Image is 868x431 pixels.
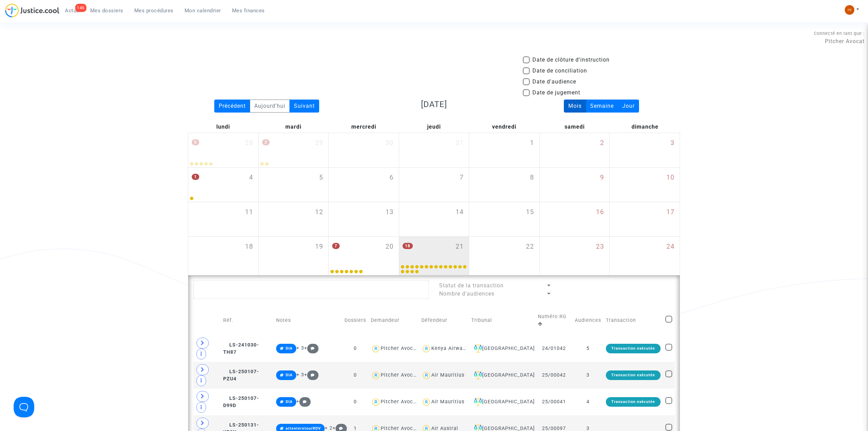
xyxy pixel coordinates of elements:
[530,173,534,183] span: 8
[65,8,79,14] span: Actus
[535,306,572,335] td: Numéro RG
[75,4,86,12] div: 146
[540,237,610,275] div: samedi août 23
[421,344,431,354] img: icon-user.svg
[329,202,399,236] div: mercredi août 13
[610,237,680,275] div: dimanche août 24
[329,237,399,263] div: mercredi août 20, 7 events, click to expand
[399,121,469,133] div: jeudi
[469,133,539,167] div: vendredi août 1
[188,237,258,275] div: lundi août 18
[471,371,533,379] div: [GEOGRAPHIC_DATA]
[431,372,464,378] div: Air Mauritius
[188,202,258,236] div: lundi août 11
[572,335,603,362] td: 5
[403,243,413,249] span: 18
[223,342,259,355] span: LS-241030-TH87
[259,202,329,236] div: mardi août 12
[600,173,604,183] span: 9
[399,133,469,167] div: jeudi juillet 31
[431,399,464,405] div: Air Mauritius
[245,138,253,148] span: 28
[421,397,431,407] img: icon-user.svg
[5,3,59,17] img: jc-logo.svg
[259,237,329,275] div: mardi août 19
[431,345,468,351] div: Kenya Airways
[530,138,534,148] span: 1
[258,121,329,133] div: mardi
[289,100,319,113] div: Suivant
[670,138,675,148] span: 3
[342,389,368,415] td: 0
[245,207,253,217] span: 11
[600,138,604,148] span: 2
[606,344,661,353] div: Transaction exécutée
[532,89,580,97] span: Date de jugement
[296,399,311,404] span: +
[325,425,333,431] span: + 2
[572,306,603,335] td: Audiences
[419,306,469,335] td: Défendeur
[315,138,323,148] span: 29
[381,345,418,351] div: Pitcher Avocat
[666,207,675,217] span: 17
[666,242,675,252] span: 24
[385,138,394,148] span: 30
[532,56,610,64] span: Date de clôture d'instruction
[586,100,618,113] div: Semaine
[296,372,304,378] span: + 3
[342,306,368,335] td: Dossiers
[90,8,123,14] span: Mes dossiers
[535,389,572,415] td: 25/00041
[319,173,323,183] span: 5
[223,395,259,409] span: LS-250107-D99D
[572,389,603,415] td: 4
[596,207,604,217] span: 16
[526,242,534,252] span: 22
[192,139,199,145] span: 5
[572,362,603,389] td: 3
[469,168,539,202] div: vendredi août 8
[474,398,482,406] img: icon-faciliter-sm.svg
[185,8,221,14] span: Mon calendrier
[371,397,381,407] img: icon-user.svg
[526,207,534,217] span: 15
[355,100,513,109] h3: [DATE]
[421,370,431,380] img: icon-user.svg
[596,242,604,252] span: 23
[399,237,469,263] div: jeudi août 21, 18 events, click to expand
[245,242,253,252] span: 18
[456,242,464,252] span: 21
[368,306,419,335] td: Demandeur
[456,138,464,148] span: 31
[540,168,610,202] div: samedi août 9
[328,121,399,133] div: mercredi
[385,207,394,217] span: 13
[296,345,304,351] span: + 3
[134,8,174,14] span: Mes procédures
[610,202,680,236] div: dimanche août 17
[188,133,258,160] div: lundi juillet 28, 5 events, click to expand
[262,139,270,145] span: 2
[304,345,319,351] span: +
[469,202,539,236] div: vendredi août 15
[610,121,680,133] div: dimanche
[286,400,293,404] span: DIA
[385,242,394,252] span: 20
[610,168,680,202] div: dimanche août 10
[390,173,394,183] span: 6
[456,207,464,217] span: 14
[342,362,368,389] td: 0
[471,398,533,406] div: [GEOGRAPHIC_DATA]
[399,202,469,236] div: jeudi août 14
[259,168,329,202] div: mardi août 5
[286,373,293,377] span: DIA
[474,344,482,353] img: icon-faciliter-sm.svg
[474,371,482,379] img: icon-faciliter-sm.svg
[814,31,865,36] span: Connecté en tant que :
[332,243,340,249] span: 7
[286,426,321,431] span: attenteretourRDV
[469,306,536,335] td: Tribunal
[188,168,258,194] div: lundi août 4, One event, click to expand
[259,133,329,160] div: mardi juillet 29, 2 events, click to expand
